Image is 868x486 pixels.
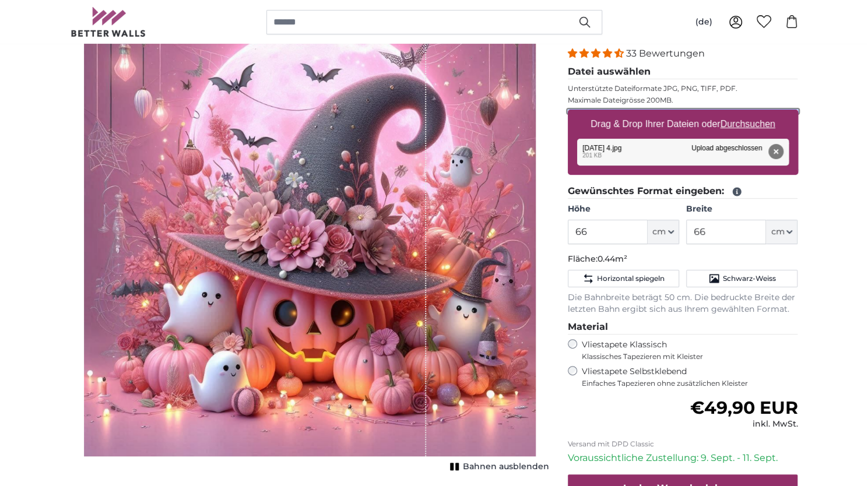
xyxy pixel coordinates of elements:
[720,119,775,129] u: Durchsuchen
[568,84,798,93] p: Unterstützte Dateiformate JPG, PNG, TIFF, PDF.
[568,184,798,199] legend: Gewünschtes Format eingeben:
[652,226,666,238] span: cm
[568,451,798,465] p: Voraussichtliche Zustellung: 9. Sept. - 11. Sept.
[71,5,549,471] div: 1 of 1
[598,253,627,264] span: 0.44m²
[447,459,549,475] button: Bahnen ausblenden
[463,461,549,473] span: Bahnen ausblenden
[766,220,797,244] button: cm
[568,203,679,215] label: Höhe
[690,418,797,430] div: inkl. MwSt.
[568,439,798,449] p: Versand mit DPD Classic
[568,270,679,287] button: Horizontal spiegeln
[771,226,784,238] span: cm
[582,352,788,361] span: Klassisches Tapezieren mit Kleister
[582,339,788,361] label: Vliestapete Klassisch
[568,96,798,105] p: Maximale Dateigrösse 200MB.
[690,397,797,418] span: €49,90 EUR
[582,366,798,388] label: Vliestapete Selbstklebend
[568,320,798,334] legend: Material
[568,253,798,265] p: Fläche:
[686,12,722,33] button: (de)
[568,292,798,315] p: Die Bahnbreite beträgt 50 cm. Die bedruckte Breite der letzten Bahn ergibt sich aus Ihrem gewählt...
[626,48,705,59] span: 33 Bewertungen
[582,379,798,388] span: Einfaches Tapezieren ohne zusätzlichen Kleister
[722,274,775,283] span: Schwarz-Weiss
[648,220,679,244] button: cm
[568,65,798,79] legend: Datei auswählen
[686,203,797,215] label: Breite
[596,274,664,283] span: Horizontal spiegeln
[568,48,626,59] span: 4.33 stars
[686,270,797,287] button: Schwarz-Weiss
[586,112,780,136] label: Drag & Drop Ihrer Dateien oder
[71,7,146,37] img: Betterwalls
